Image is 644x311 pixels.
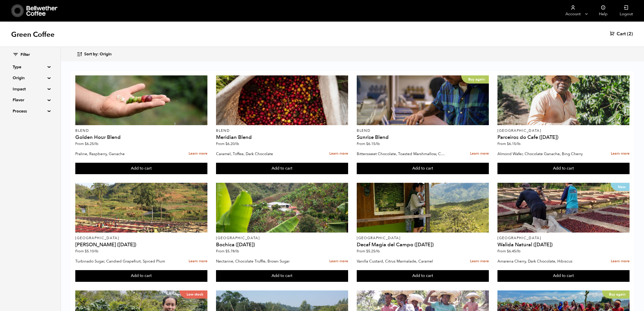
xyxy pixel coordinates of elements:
[610,31,633,37] a: Cart (2)
[189,148,207,159] a: Learn more
[85,249,98,254] bdi: 5.10
[497,183,630,233] a: New
[75,141,98,146] span: From
[366,141,380,146] bdi: 6.15
[216,129,348,133] p: Blend
[497,249,521,254] span: From
[357,135,489,140] h4: Sunrise Blend
[617,31,626,37] span: Cart
[13,86,48,92] summary: Impact
[75,129,207,133] p: Blend
[497,270,630,282] button: Add to cart
[497,257,587,265] p: Amarena Cherry, Dark Chocolate, Hibiscus
[497,236,630,240] p: [GEOGRAPHIC_DATA]
[357,75,489,125] a: Buy again
[507,141,509,146] span: $
[357,270,489,282] button: Add to cart
[216,257,306,265] p: Nectarine, Chocolate Truffle, Brown Sugar
[216,249,239,254] span: From
[235,249,239,254] span: /lb
[216,141,239,146] span: From
[84,52,112,57] span: Sort by: Origin
[357,163,489,174] button: Add to cart
[375,249,380,254] span: /lb
[13,64,48,70] summary: Type
[75,236,207,240] p: [GEOGRAPHIC_DATA]
[13,108,48,114] summary: Process
[375,141,380,146] span: /lb
[497,129,630,133] p: [GEOGRAPHIC_DATA]
[357,249,380,254] span: From
[366,249,380,254] bdi: 5.25
[180,290,207,299] p: Low stock
[225,141,239,146] bdi: 6.20
[189,256,207,267] a: Learn more
[497,242,630,247] h4: Walida Natural ([DATE])
[357,236,489,240] p: [GEOGRAPHIC_DATA]
[357,150,446,158] p: Bittersweet Chocolate, Toasted Marshmallow, Candied Orange, Praline
[470,256,489,267] a: Learn more
[216,270,348,282] button: Add to cart
[225,141,227,146] span: $
[357,242,489,247] h4: Decaf Magia del Campo ([DATE])
[77,48,112,60] button: Sort by: Origin
[21,52,30,58] span: Filter
[216,236,348,240] p: [GEOGRAPHIC_DATA]
[11,30,55,39] h1: Green Coffee
[507,249,521,254] bdi: 6.45
[75,242,207,247] h4: [PERSON_NAME] ([DATE])
[85,141,98,146] bdi: 6.25
[357,141,380,146] span: From
[235,141,239,146] span: /lb
[366,141,368,146] span: $
[366,249,368,254] span: $
[470,148,489,159] a: Learn more
[461,75,489,84] p: Buy again
[75,249,98,254] span: From
[611,183,630,191] p: New
[507,249,509,254] span: $
[216,150,306,158] p: Caramel, Toffee, Dark Chocolate
[75,163,207,174] button: Add to cart
[357,257,446,265] p: Vanilla Custard, Citrus Marmalade, Caramel
[225,249,227,254] span: $
[75,257,165,265] p: Turbinado Sugar, Candied Grapefruit, Spiced Plum
[497,150,587,158] p: Almond Wafer, Chocolate Ganache, Bing Cherry
[357,129,489,133] p: Blend
[13,97,48,103] summary: Flavor
[94,249,98,254] span: /lb
[497,141,521,146] span: From
[85,141,87,146] span: $
[507,141,521,146] bdi: 6.15
[627,31,633,37] span: (2)
[216,163,348,174] button: Add to cart
[329,148,348,159] a: Learn more
[497,135,630,140] h4: Parceiros do Cafe ([DATE])
[602,290,630,299] p: Buy again
[516,141,521,146] span: /lb
[225,249,239,254] bdi: 5.78
[94,141,98,146] span: /lb
[611,148,630,159] a: Learn more
[75,150,165,158] p: Praline, Raspberry, Ganache
[85,249,87,254] span: $
[611,256,630,267] a: Learn more
[75,270,207,282] button: Add to cart
[516,249,521,254] span: /lb
[497,163,630,174] button: Add to cart
[75,135,207,140] h4: Golden Hour Blend
[13,75,48,81] summary: Origin
[216,135,348,140] h4: Meridian Blend
[216,242,348,247] h4: Bochica ([DATE])
[329,256,348,267] a: Learn more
